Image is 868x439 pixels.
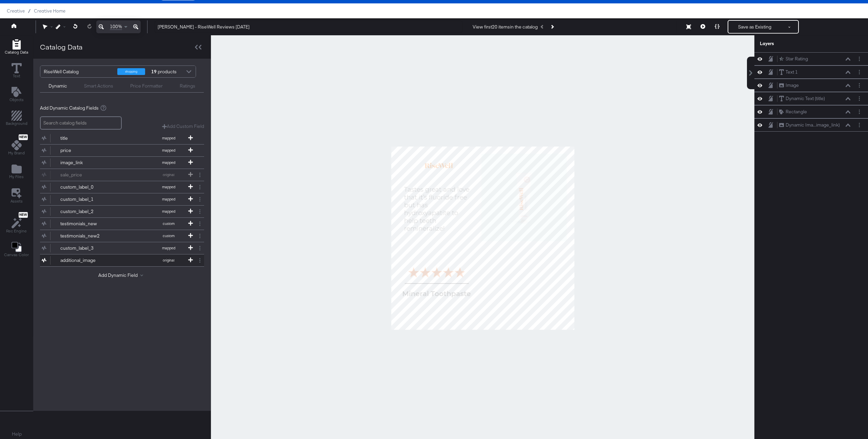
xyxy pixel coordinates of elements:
span: custom [150,221,187,226]
div: titlemapped [40,132,204,144]
div: image_link [60,159,110,166]
button: NewRec Engine [2,210,31,236]
button: testimonials_newcustom [40,218,196,230]
span: mapped [150,148,187,153]
div: RiseWell Catalog [44,66,112,77]
span: original [150,258,187,263]
div: Rectangle [786,109,807,115]
span: Catalog Data [5,50,28,55]
button: Layer Options [856,82,863,89]
button: testimonials_new2custom [40,230,196,242]
strong: 19 [150,66,158,77]
button: Next Product [547,21,557,33]
div: Dynamic Ima...image_link) [786,122,840,128]
span: mapped [150,160,187,165]
div: custom_label_0mapped [40,181,204,193]
button: pricemapped [40,145,196,156]
button: Dynamic Ima...image_link) [779,121,840,129]
span: My Files [9,174,24,179]
button: Layer Options [856,108,863,115]
button: custom_label_0mapped [40,181,196,193]
button: Dynamic Text (title) [779,95,825,102]
div: Dynamic Text (title)Layer Options [754,92,868,105]
span: Background [6,121,27,126]
span: New [19,213,28,217]
button: Layer Options [856,95,863,102]
button: Star Rating [779,55,808,62]
div: pricemapped [40,145,204,156]
div: ImageLayer Options [754,79,868,92]
div: Text 1 [786,69,798,75]
div: View first 20 items in the catalog [473,24,538,30]
span: New [19,135,28,139]
div: title [60,135,110,141]
button: custom_label_2mapped [40,206,196,217]
span: mapped [150,185,187,189]
span: mapped [150,209,187,214]
div: Star Rating [786,56,808,62]
span: Rec Engine [6,228,27,234]
input: Search catalog fields [40,116,122,130]
button: Add Rectangle [2,109,32,129]
span: custom [150,233,187,238]
button: Assets [6,186,27,206]
span: Canvas Color [4,252,29,257]
button: titlemapped [40,132,196,144]
button: image_linkmapped [40,157,196,169]
button: NewMy Brand [4,133,29,158]
div: Dynamic [48,83,67,89]
div: testimonials_newcustom [40,218,204,230]
div: shopping [117,68,145,75]
button: Text [7,61,26,81]
button: Add Files [5,163,28,182]
button: additional_imageoriginal [40,254,196,266]
div: Dynamic Ima...image_link)Layer Options [754,118,868,132]
button: Layer Options [856,55,863,62]
span: My Brand [8,150,25,156]
div: custom_label_3 [60,245,110,251]
span: mapped [150,136,187,140]
div: testimonials_new [60,221,110,227]
span: Text [13,73,20,79]
div: testimonials_new2custom [40,230,204,242]
button: custom_label_3mapped [40,242,196,254]
button: Text 1 [779,69,798,76]
div: custom_label_1mapped [40,193,204,205]
div: products [150,66,171,77]
div: image_linkmapped [40,157,204,169]
div: Dynamic Text (title) [786,95,825,102]
button: Image [779,82,799,89]
button: Add Custom Field [162,123,204,130]
button: Add Text [5,85,28,104]
span: Assets [11,198,23,204]
button: Add Dynamic Field [98,272,146,279]
div: Image [786,82,799,89]
div: price [60,147,110,154]
span: mapped [150,197,187,202]
div: custom_label_3mapped [40,242,204,254]
button: Add Rectangle [1,38,32,57]
div: additional_image [60,257,110,264]
button: Layer Options [856,121,863,129]
div: Text 1Layer Options [754,65,868,79]
div: Price Formatter [130,83,163,89]
div: sale_priceoriginal [40,169,204,181]
span: Add Dynamic Catalog Fields [40,105,99,111]
div: Ratings [180,83,195,89]
button: Rectangle [779,108,807,115]
span: / [25,8,34,14]
div: custom_label_1 [60,196,110,203]
div: RectangleLayer Options [754,105,868,118]
span: mapped [150,246,187,250]
button: Save as Existing [728,21,781,33]
a: Help [12,431,22,437]
div: Catalog Data [40,42,83,52]
a: Creative Home [34,8,65,14]
div: Star RatingLayer Options [754,52,868,65]
div: custom_label_0 [60,184,110,190]
span: Creative [7,8,25,14]
div: Smart Actions [84,83,113,89]
div: custom_label_2mapped [40,206,204,217]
